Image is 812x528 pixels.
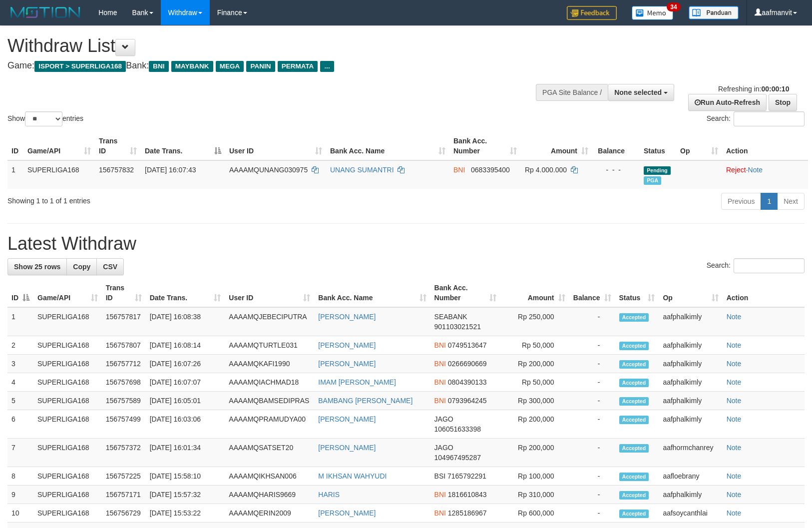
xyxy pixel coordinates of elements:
th: ID: activate to sort column descending [7,279,33,307]
span: BNI [453,166,465,174]
span: 34 [667,2,680,11]
th: Date Trans.: activate to sort column descending [141,132,225,160]
td: SUPERLIGA168 [33,373,102,392]
a: [PERSON_NAME] [318,313,376,321]
td: Rp 200,000 [500,410,569,439]
a: Next [777,193,805,210]
td: AAAAMQPRAMUDYA00 [225,410,314,439]
input: Search: [734,258,805,273]
td: - [569,373,615,392]
th: Op: activate to sort column ascending [676,132,722,160]
a: Stop [769,94,797,111]
td: aafphalkimly [659,373,722,392]
span: Accepted [619,313,649,322]
td: 6 [7,410,33,439]
td: · [722,160,808,189]
span: MAYBANK [171,61,213,72]
td: aafphalkimly [659,486,722,504]
td: Rp 310,000 [500,486,569,504]
td: aafphalkimly [659,410,722,439]
span: Copy 901103021521 to clipboard [434,323,481,331]
th: Date Trans.: activate to sort column ascending [146,279,225,307]
td: SUPERLIGA168 [33,410,102,439]
td: [DATE] 15:57:32 [146,486,225,504]
td: SUPERLIGA168 [33,504,102,523]
td: [DATE] 16:01:34 [146,439,225,467]
th: Game/API: activate to sort column ascending [33,279,102,307]
td: SUPERLIGA168 [33,392,102,410]
td: AAAAMQTURTLE031 [225,336,314,355]
a: Note [727,509,742,517]
td: Rp 50,000 [500,373,569,392]
td: 7 [7,439,33,467]
a: CSV [96,258,124,275]
span: BNI [149,61,168,72]
td: 156757712 [102,355,146,373]
a: Note [727,491,742,499]
td: AAAAMQERIN2009 [225,504,314,523]
span: Copy 104967495287 to clipboard [434,454,481,462]
span: Accepted [619,491,649,500]
a: Note [727,472,742,480]
td: [DATE] 16:07:07 [146,373,225,392]
td: 3 [7,355,33,373]
span: Accepted [619,444,649,453]
td: SUPERLIGA168 [23,160,95,189]
a: [PERSON_NAME] [318,444,376,452]
td: 2 [7,336,33,355]
a: [PERSON_NAME] [318,509,376,517]
label: Show entries [7,111,83,126]
td: SUPERLIGA168 [33,439,102,467]
button: None selected [608,84,674,101]
img: panduan.png [689,6,739,19]
th: Bank Acc. Name: activate to sort column ascending [326,132,449,160]
span: None selected [614,88,662,96]
img: MOTION_logo.png [7,5,83,20]
td: [DATE] 16:03:06 [146,410,225,439]
span: BNI [434,509,446,517]
td: [DATE] 15:53:22 [146,504,225,523]
img: Button%20Memo.svg [632,6,674,20]
span: ISPORT > SUPERLIGA168 [34,61,126,72]
a: HARIS [318,491,340,499]
span: Copy 0804390133 to clipboard [448,378,487,386]
a: Copy [66,258,97,275]
span: PANIN [246,61,275,72]
td: aafloebrany [659,467,722,486]
td: 156757171 [102,486,146,504]
span: Copy [73,263,90,271]
a: UNANG SUMANTRI [330,166,394,174]
td: 9 [7,486,33,504]
td: [DATE] 16:08:38 [146,307,225,336]
span: Copy 0266690669 to clipboard [448,360,487,368]
td: 156757225 [102,467,146,486]
span: 156757832 [99,166,134,174]
td: - [569,486,615,504]
td: 1 [7,160,23,189]
th: Status [640,132,676,160]
div: PGA Site Balance / [536,84,608,101]
h1: Withdraw List [7,36,531,56]
td: Rp 50,000 [500,336,569,355]
td: AAAAMQKAFI1990 [225,355,314,373]
span: BNI [434,360,446,368]
span: Marked by aafsoycanthlai [644,176,661,185]
span: PERMATA [278,61,318,72]
td: - [569,336,615,355]
td: aafphalkimly [659,336,722,355]
td: AAAAMQSATSET20 [225,439,314,467]
a: Note [727,415,742,423]
td: aafsoycanthlai [659,504,722,523]
th: Action [722,132,808,160]
td: - [569,410,615,439]
th: Bank Acc. Name: activate to sort column ascending [314,279,430,307]
span: Accepted [619,510,649,518]
a: [PERSON_NAME] [318,360,376,368]
span: JAGO [434,415,453,423]
a: Note [727,341,742,349]
td: 156757499 [102,410,146,439]
span: Rp 4.000.000 [525,166,567,174]
td: [DATE] 15:58:10 [146,467,225,486]
span: ... [320,61,334,72]
td: 156757589 [102,392,146,410]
